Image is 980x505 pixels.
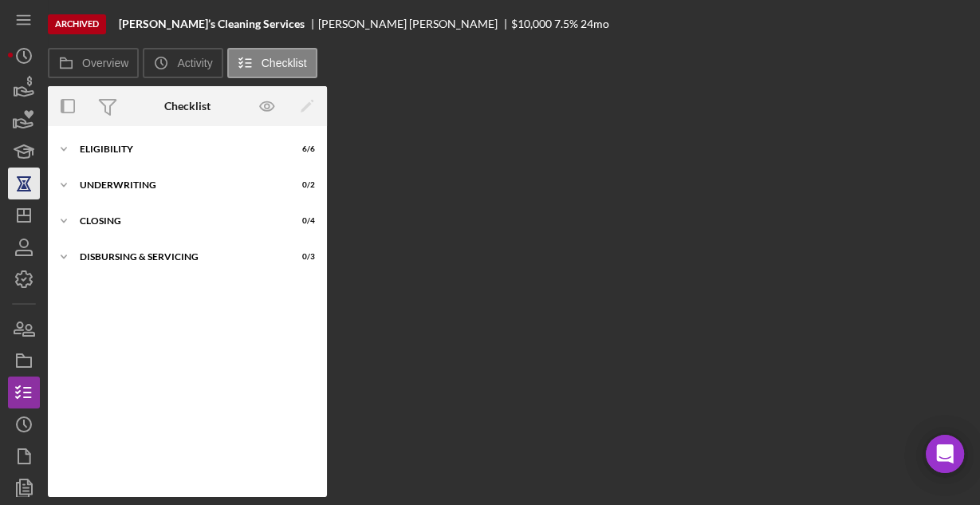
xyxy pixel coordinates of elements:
div: Eligibility [80,144,275,154]
label: Activity [177,57,212,69]
div: 0 / 4 [286,216,315,226]
div: 0 / 2 [286,180,315,190]
button: Checklist [227,48,317,78]
div: 0 / 3 [286,252,315,262]
div: 6 / 6 [286,144,315,154]
button: Overview [48,48,139,78]
div: 24 mo [581,18,609,30]
div: $10,000 [511,18,552,30]
div: Underwriting [80,180,275,190]
label: Overview [82,57,128,69]
b: [PERSON_NAME]’s Cleaning Services [119,18,305,30]
div: [PERSON_NAME] [PERSON_NAME] [318,18,511,30]
button: Activity [143,48,222,78]
div: Checklist [164,100,211,112]
label: Checklist [262,57,307,69]
div: 7.5 % [554,18,578,30]
div: Archived [48,14,106,34]
div: Disbursing & Servicing [80,252,275,262]
div: Open Intercom Messenger [926,435,964,473]
div: Closing [80,216,275,226]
